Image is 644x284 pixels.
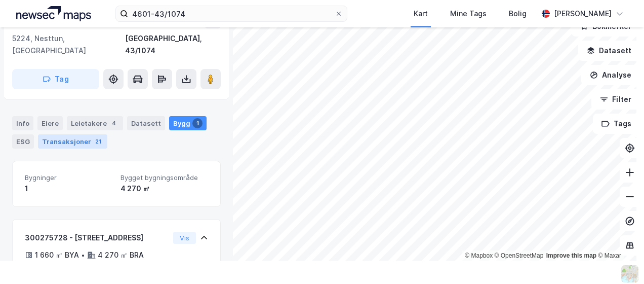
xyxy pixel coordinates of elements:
div: 5224, Nesttun, [GEOGRAPHIC_DATA] [12,32,125,57]
button: Filter [591,89,640,110]
img: logo.a4113a55bc3d86da70a041830d287a7e.svg [16,6,91,21]
iframe: Chat Widget [593,235,644,284]
div: Info [12,116,33,130]
div: 4 270 ㎡ [120,183,208,195]
div: Bolig [509,8,527,20]
button: Tags [593,114,640,134]
a: Improve this map [546,252,596,259]
span: Bygget bygningsområde [120,173,208,182]
button: Analyse [581,65,640,85]
div: Datasett [127,116,165,130]
div: Eiere [37,116,63,130]
span: Bygninger [25,173,112,182]
div: 1 [192,118,203,128]
div: [PERSON_NAME] [554,8,612,20]
div: Kontrollprogram for chat [593,235,644,284]
div: 300275728 - [STREET_ADDRESS] [25,232,169,244]
div: 1 660 ㎡ BYA [35,249,79,261]
div: ESG [12,134,34,149]
div: • [81,251,85,259]
div: Mine Tags [450,8,487,20]
div: 1 [25,183,112,195]
div: Bygg [169,116,207,130]
button: Tag [12,69,99,89]
a: OpenStreetMap [495,252,544,259]
div: Kart [414,8,428,20]
button: Vis [173,232,196,244]
div: Transaksjoner [38,134,107,149]
button: Datasett [578,41,640,61]
input: Søk på adresse, matrikkel, gårdeiere, leietakere eller personer [128,6,334,21]
div: 4 [109,118,119,128]
div: 4 270 ㎡ BRA [98,249,144,261]
a: Mapbox [465,252,493,259]
div: 21 [93,136,103,147]
div: Leietakere [67,116,123,130]
div: [GEOGRAPHIC_DATA], 43/1074 [125,32,221,57]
